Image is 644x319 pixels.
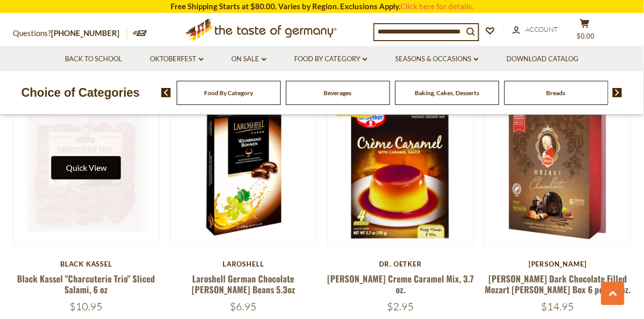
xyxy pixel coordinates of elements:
[577,32,595,40] span: $0.00
[232,54,266,65] a: On Sale
[328,99,473,245] img: Dr. Oetker Creme Caramel Mix, 3.7 oz.
[324,89,352,97] a: Beverages
[484,260,631,269] div: [PERSON_NAME]
[569,19,600,44] button: $0.00
[13,99,159,245] img: Black Kassel "Charcuterie Trio" Sliced Salami, 6 oz
[171,99,316,245] img: Laroshell German Chocolate Brandy Beans 5.3oz
[170,260,317,269] div: Laroshell
[192,273,295,296] a: Laroshell German Chocolate [PERSON_NAME] Beans 5.3oz
[526,25,558,33] span: Account
[613,88,622,97] img: next arrow
[51,28,120,38] a: [PHONE_NUMBER]
[70,300,103,313] span: $10.95
[415,89,479,97] a: Baking, Cakes, Desserts
[485,99,631,245] img: Reber Dark Chocolate Filled Mozart Kugel Box 6 pc. 4.2 oz.
[485,273,631,296] a: [PERSON_NAME] Dark Chocolate Filled Mozart [PERSON_NAME] Box 6 pc. 4.2 oz.
[513,24,558,36] a: Account
[295,54,367,65] a: Food By Category
[400,2,473,11] a: Click here for details.
[204,89,253,97] a: Food By Category
[541,300,574,313] span: $14.95
[230,300,257,313] span: $6.95
[507,54,579,65] a: Download Catalog
[17,273,155,296] a: Black Kassel "Charcuterie Trio" Sliced Salami, 6 oz
[13,27,127,40] p: Questions?
[547,89,566,97] a: Breads
[328,273,474,296] a: [PERSON_NAME] Creme Caramel Mix, 3.7 oz.
[396,54,479,65] a: Seasons & Occasions
[161,88,171,97] img: previous arrow
[150,54,204,65] a: Oktoberfest
[52,156,121,180] button: Quick View
[65,54,122,65] a: Back to School
[13,260,160,269] div: Black Kassel
[327,260,474,269] div: Dr. Oetker
[387,300,414,313] span: $2.95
